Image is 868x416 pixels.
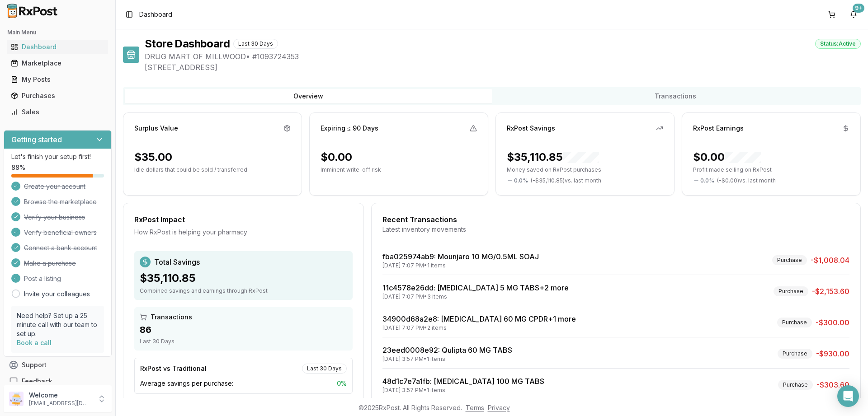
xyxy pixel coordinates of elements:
[140,323,347,336] div: 86
[693,124,744,133] div: RxPost Earnings
[11,42,104,51] div: Dashboard
[693,150,761,164] div: $0.00
[22,377,52,386] span: Feedback
[11,134,62,145] h3: Getting started
[11,59,104,68] div: Marketplace
[778,349,812,359] div: Purchase
[29,391,92,400] p: Welcome
[777,318,812,327] div: Purchase
[7,39,108,55] a: Dashboard
[29,400,92,407] p: [EMAIL_ADDRESS][DOMAIN_NAME]
[812,286,849,297] span: -$2,153.60
[382,355,512,363] div: [DATE] 3:57 PM • 1 items
[140,364,207,373] div: RxPost vs Traditional
[507,166,663,173] p: Money saved on RxPost purchases
[382,283,569,292] a: 11c4578e26dd: [MEDICAL_DATA] 5 MG TABS+2 more
[140,271,347,285] div: $35,110.85
[382,214,849,225] div: Recent Transactions
[4,105,112,119] button: Sales
[382,377,544,386] a: 48d1c7e7a1fb: [MEDICAL_DATA] 100 MG TABS
[382,346,512,355] a: 23eed0008e92: Qulipta 60 MG TABS
[337,379,347,388] span: 0 %
[382,252,539,261] a: fba025974ab9: Mounjaro 10 MG/0.5ML SOAJ
[837,385,859,407] div: Open Intercom Messenger
[134,214,353,225] div: RxPost Impact
[145,51,861,62] span: DRUG MART OF MILLWOOD • # 1093724353
[125,89,492,103] button: Overview
[151,313,192,322] span: Transactions
[4,4,61,18] img: RxPost Logo
[11,75,104,84] div: My Posts
[382,324,576,332] div: [DATE] 7:07 PM • 2 items
[4,40,112,54] button: Dashboard
[11,152,104,161] p: Let's finish your setup first!
[134,150,172,164] div: $35.00
[7,71,108,88] a: My Posts
[140,287,347,294] div: Combined savings and earnings through RxPost
[134,228,353,237] div: How RxPost is helping your pharmacy
[145,37,230,51] h1: Store Dashboard
[382,387,544,394] div: [DATE] 3:57 PM • 1 items
[4,357,112,373] button: Support
[321,124,378,133] div: Expiring ≤ 90 Days
[140,379,233,388] span: Average savings per purchase:
[693,166,849,173] p: Profit made selling on RxPost
[11,108,104,117] div: Sales
[717,177,776,184] span: ( - $0.00 ) vs. last month
[382,314,576,323] a: 34900d68a2e8: [MEDICAL_DATA] 60 MG CPDR+1 more
[139,10,172,19] span: Dashboard
[154,257,200,267] span: Total Savings
[4,56,112,70] button: Marketplace
[488,404,510,411] a: Privacy
[140,338,347,345] div: Last 30 Days
[24,290,90,299] a: Invite your colleagues
[7,88,108,104] a: Purchases
[853,4,864,13] div: 9+
[11,163,25,172] span: 88 %
[9,392,24,406] img: User avatar
[24,274,61,283] span: Post a listing
[382,293,569,300] div: [DATE] 7:07 PM • 3 items
[7,104,108,120] a: Sales
[382,262,539,269] div: [DATE] 7:07 PM • 1 items
[4,89,112,103] button: Purchases
[531,177,601,184] span: ( - $35,110.85 ) vs. last month
[321,150,352,164] div: $0.00
[24,228,97,237] span: Verify beneficial owners
[7,55,108,71] a: Marketplace
[145,62,861,73] span: [STREET_ADDRESS]
[4,373,112,389] button: Feedback
[24,243,97,252] span: Connect a bank account
[811,255,849,266] span: -$1,008.04
[134,124,178,133] div: Surplus Value
[816,379,849,390] span: -$303.60
[778,380,813,390] div: Purchase
[466,404,484,411] a: Terms
[233,39,278,49] div: Last 30 Days
[24,197,97,206] span: Browse the marketplace
[24,182,85,191] span: Create your account
[846,7,861,22] button: 9+
[11,91,104,100] div: Purchases
[772,255,807,265] div: Purchase
[24,213,85,222] span: Verify your business
[382,225,849,234] div: Latest inventory movements
[514,177,528,184] span: 0.0 %
[815,39,861,49] div: Status: Active
[134,166,291,173] p: Idle dollars that could be sold / transferred
[774,286,808,296] div: Purchase
[24,259,76,268] span: Make a purchase
[507,150,599,164] div: $35,110.85
[507,124,555,133] div: RxPost Savings
[17,311,99,338] p: Need help? Set up a 25 minute call with our team to set up.
[7,29,108,36] h2: Main Menu
[816,317,849,328] span: -$300.00
[816,348,849,359] span: -$930.00
[492,89,859,103] button: Transactions
[17,339,52,346] a: Book a call
[321,166,477,173] p: Imminent write-off risk
[700,177,714,184] span: 0.0 %
[302,364,347,374] div: Last 30 Days
[4,72,112,87] button: My Posts
[139,10,172,19] nav: breadcrumb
